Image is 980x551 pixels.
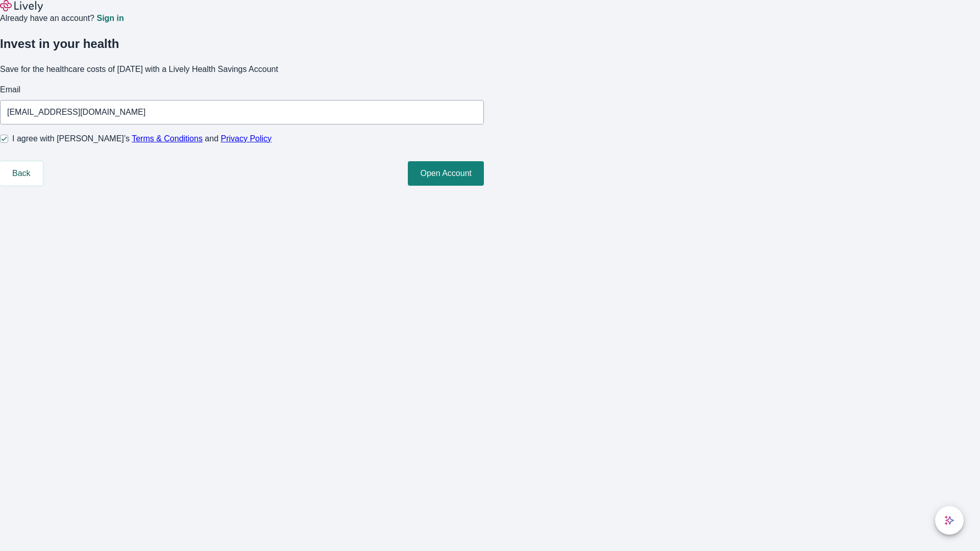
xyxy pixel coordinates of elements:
span: I agree with [PERSON_NAME]’s and [12,133,272,145]
button: Open Account [408,161,484,186]
a: Sign in [96,14,124,22]
button: chat [935,506,964,535]
svg: Lively AI Assistant [944,515,954,525]
a: Terms & Conditions [132,134,203,143]
a: Privacy Policy [221,134,272,143]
